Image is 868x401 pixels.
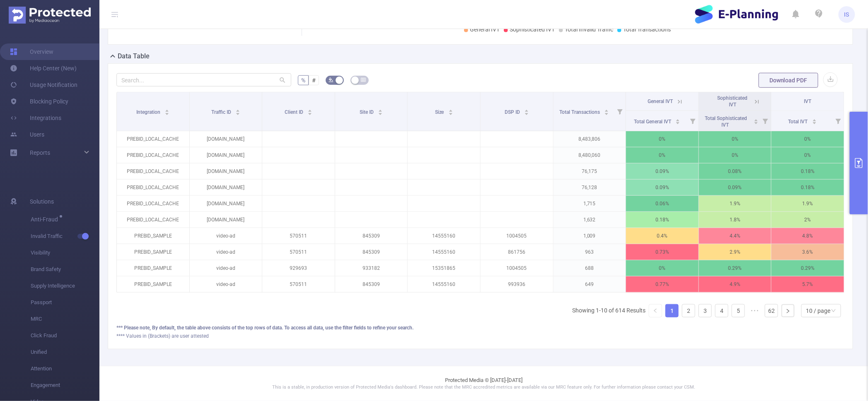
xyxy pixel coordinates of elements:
[626,228,699,244] p: 0.4%
[10,93,68,110] a: Blocking Policy
[117,228,189,244] p: PREBID_SAMPLE
[812,121,817,123] i: icon: caret-down
[675,121,680,123] i: icon: caret-down
[31,327,99,344] span: Click Fraud
[190,196,262,211] p: [DOMAIN_NAME]
[705,115,747,128] span: Total Sophisticated IVT
[481,228,553,244] p: 1004505
[31,360,99,377] span: Attention
[262,260,335,276] p: 929693
[99,366,868,401] footer: Protected Media © [DATE]-[DATE]
[554,276,626,292] p: 649
[307,112,312,114] i: icon: caret-down
[626,276,699,292] p: 0.77%
[771,163,844,179] p: 0.18%
[754,118,759,120] i: icon: caret-up
[307,108,312,113] div: Sort
[408,260,480,276] p: 15351865
[31,278,99,294] span: Supply Intelligence
[505,109,521,115] span: DSP ID
[771,260,844,276] p: 0.29%
[262,228,335,244] p: 570511
[759,111,771,131] i: Filter menu
[699,131,771,147] p: 0%
[118,51,150,61] h2: Data Table
[626,147,699,163] p: 0%
[771,212,844,228] p: 2%
[164,108,169,113] div: Sort
[666,305,678,317] a: 1
[771,244,844,260] p: 3.6%
[765,304,778,317] li: 62
[788,119,809,125] span: Total IVT
[408,244,480,260] p: 14555160
[117,196,189,211] p: PREBID_LOCAL_CACHE
[360,109,375,115] span: Site ID
[448,108,453,113] div: Sort
[307,108,312,111] i: icon: caret-up
[718,95,748,108] span: Sophisticated IVT
[117,260,189,276] p: PREBID_SAMPLE
[9,7,91,24] img: Protected Media
[554,180,626,195] p: 76,128
[771,180,844,195] p: 0.18%
[117,180,189,195] p: PREBID_LOCAL_CACHE
[759,73,818,88] button: Download PDF
[754,121,759,123] i: icon: caret-down
[699,304,712,317] li: 3
[554,212,626,228] p: 1,632
[31,245,99,261] span: Visibility
[117,163,189,179] p: PREBID_LOCAL_CACHE
[335,244,408,260] p: 845309
[626,260,699,276] p: 0%
[30,149,50,156] span: Reports
[448,112,453,114] i: icon: caret-down
[554,147,626,163] p: 8,480,060
[771,131,844,147] p: 0%
[481,244,553,260] p: 861756
[665,304,679,317] li: 1
[804,98,812,104] span: IVT
[699,212,771,228] p: 1.8%
[524,108,529,111] i: icon: caret-up
[786,309,791,314] i: icon: right
[10,77,77,93] a: Usage Notification
[649,304,662,317] li: Previous Page
[682,304,695,317] li: 2
[771,276,844,292] p: 5.7%
[235,108,240,111] i: icon: caret-up
[687,111,699,131] i: Filter menu
[117,147,189,163] p: PREBID_LOCAL_CACHE
[190,163,262,179] p: [DOMAIN_NAME]
[554,228,626,244] p: 1,009
[301,77,305,84] span: %
[699,305,711,317] a: 3
[699,276,771,292] p: 4.9%
[117,212,189,228] p: PREBID_LOCAL_CACHE
[771,147,844,163] p: 0%
[626,212,699,228] p: 0.18%
[136,109,162,115] span: Integration
[117,131,189,147] p: PREBID_LOCAL_CACHE
[699,244,771,260] p: 2.9%
[781,304,795,317] li: Next Page
[634,119,672,125] span: Total General IVT
[831,308,836,314] i: icon: down
[211,109,232,115] span: Traffic ID
[312,77,316,84] span: #
[165,108,169,111] i: icon: caret-up
[626,180,699,195] p: 0.09%
[10,110,61,126] a: Integrations
[623,26,671,33] span: Total Transactions
[715,304,728,317] li: 4
[378,112,383,114] i: icon: caret-down
[435,109,445,115] span: Size
[812,118,817,123] div: Sort
[481,260,553,276] p: 1004505
[682,305,695,317] a: 2
[604,112,609,114] i: icon: caret-down
[699,163,771,179] p: 0.08%
[190,212,262,228] p: [DOMAIN_NAME]
[626,196,699,211] p: 0.06%
[648,98,673,104] span: General IVT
